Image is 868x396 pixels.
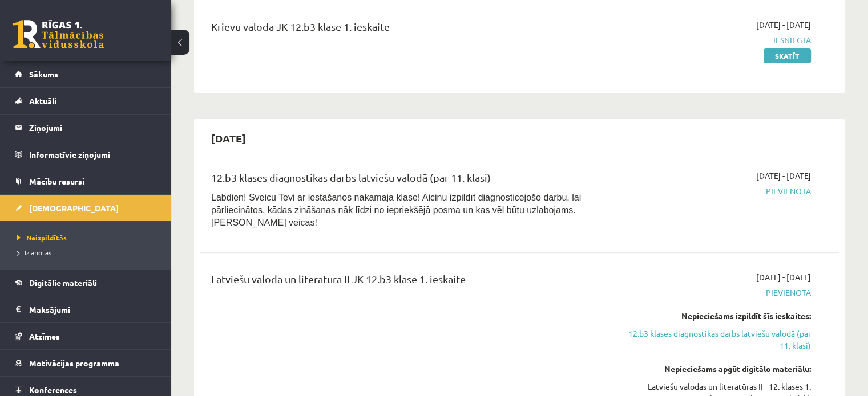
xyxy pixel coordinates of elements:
[211,19,605,40] div: Krievu valoda JK 12.b3 klase 1. ieskaite
[623,185,811,197] span: Pievienota
[211,193,581,227] span: Labdien! Sveicu Tevi ar iestāšanos nākamajā klasē! Aicinu izpildīt diagnosticējošo darbu, lai pār...
[29,331,60,341] span: Atzīmes
[623,363,811,375] div: Nepieciešams apgūt digitālo materiālu:
[29,296,157,322] legend: Maksājumi
[29,115,157,141] legend: Ziņojumi
[756,271,811,283] span: [DATE] - [DATE]
[15,270,157,296] a: Digitālie materiāli
[211,170,605,191] div: 12.b3 klases diagnostikas darbs latviešu valodā (par 11. klasi)
[17,248,51,257] span: Izlabotās
[623,310,811,322] div: Nepieciešams izpildīt šīs ieskaites:
[29,203,119,213] span: [DEMOGRAPHIC_DATA]
[17,233,67,242] span: Neizpildītās
[15,141,157,168] a: Informatīvie ziņojumi
[29,96,56,106] span: Aktuāli
[756,170,811,182] span: [DATE] - [DATE]
[15,88,157,114] a: Aktuāli
[200,125,257,152] h2: [DATE]
[764,48,811,63] a: Skatīt
[29,385,77,395] span: Konferences
[15,168,157,194] a: Mācību resursi
[29,69,58,79] span: Sākums
[15,195,157,221] a: [DEMOGRAPHIC_DATA]
[15,296,157,322] a: Maksājumi
[15,115,157,141] a: Ziņojumi
[623,34,811,46] span: Iesniegta
[29,277,97,288] span: Digitālie materiāli
[623,328,811,352] a: 12.b3 klases diagnostikas darbs latviešu valodā (par 11. klasi)
[211,271,605,292] div: Latviešu valoda un literatūra II JK 12.b3 klase 1. ieskaite
[15,61,157,87] a: Sākums
[15,350,157,376] a: Motivācijas programma
[756,19,811,31] span: [DATE] - [DATE]
[13,20,104,48] a: Rīgas 1. Tālmācības vidusskola
[17,232,160,243] a: Neizpildītās
[29,358,119,368] span: Motivācijas programma
[29,176,84,186] span: Mācību resursi
[623,287,811,299] span: Pievienota
[15,323,157,349] a: Atzīmes
[17,247,160,258] a: Izlabotās
[29,141,157,168] legend: Informatīvie ziņojumi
